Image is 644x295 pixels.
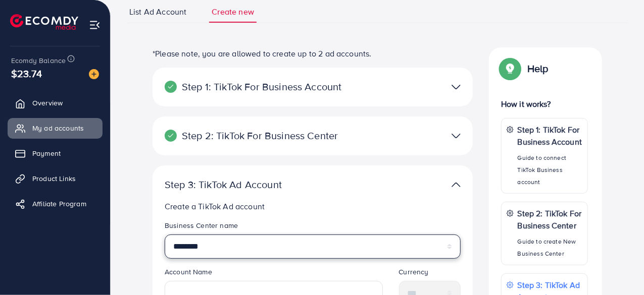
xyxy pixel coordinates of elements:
[89,19,101,31] img: menu
[518,207,582,231] p: Step 2: TikTok For Business Center
[11,55,66,66] span: Ecomdy Balance
[501,98,588,110] p: How it works?
[8,143,103,163] a: Payment
[452,178,461,192] img: TikTok partner
[32,173,76,184] span: Product Links
[518,152,582,188] p: Guide to connect TikTok Business account
[8,93,103,113] a: Overview
[165,200,461,212] p: Create a TikTok Ad account
[518,235,582,260] p: Guide to create New Business Center
[452,80,461,94] img: TikTok partner
[8,168,103,189] a: Product Links
[165,179,357,191] p: Step 3: TikTok Ad Account
[8,194,103,214] a: Affiliate Program
[8,118,103,138] a: My ad accounts
[129,6,186,18] span: List Ad Account
[89,69,99,79] img: image
[32,98,63,108] span: Overview
[32,148,61,158] span: Payment
[165,220,461,234] legend: Business Center name
[165,81,357,93] p: Step 1: TikTok For Business Account
[10,14,78,30] img: logo
[452,129,461,143] img: TikTok partner
[518,124,582,148] p: Step 1: TikTok For Business Account
[212,6,254,18] span: Create new
[165,130,357,142] p: Step 2: TikTok For Business Center
[601,250,636,287] iframe: Chat
[527,63,549,75] p: Help
[32,199,86,209] span: Affiliate Program
[399,267,461,281] legend: Currency
[501,60,519,78] img: Popup guide
[32,123,84,133] span: My ad accounts
[165,267,383,281] legend: Account Name
[11,66,42,81] span: $23.74
[153,47,473,60] p: *Please note, you are allowed to create up to 2 ad accounts.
